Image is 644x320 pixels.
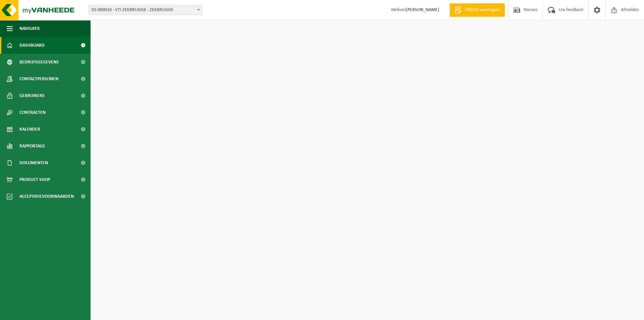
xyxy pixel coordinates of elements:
span: Gebruikers [19,87,45,104]
span: Documenten [19,154,48,171]
span: Acceptatievoorwaarden [19,188,74,205]
span: Contracten [19,104,46,121]
span: Rapportage [19,138,45,154]
span: Kalender [19,121,40,138]
span: Contactpersonen [19,71,58,87]
span: Navigatie [19,20,40,37]
span: Product Shop [19,171,50,188]
span: Dashboard [19,37,45,54]
span: 01-060016 - VTI ZEEBRUGGE - ZEEBRUGGE [89,5,202,15]
span: 01-060016 - VTI ZEEBRUGGE - ZEEBRUGGE [89,5,202,15]
span: Bedrijfsgegevens [19,54,59,71]
strong: [PERSON_NAME] [406,7,439,12]
span: Offerte aanvragen [463,7,501,13]
a: Offerte aanvragen [449,3,505,17]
